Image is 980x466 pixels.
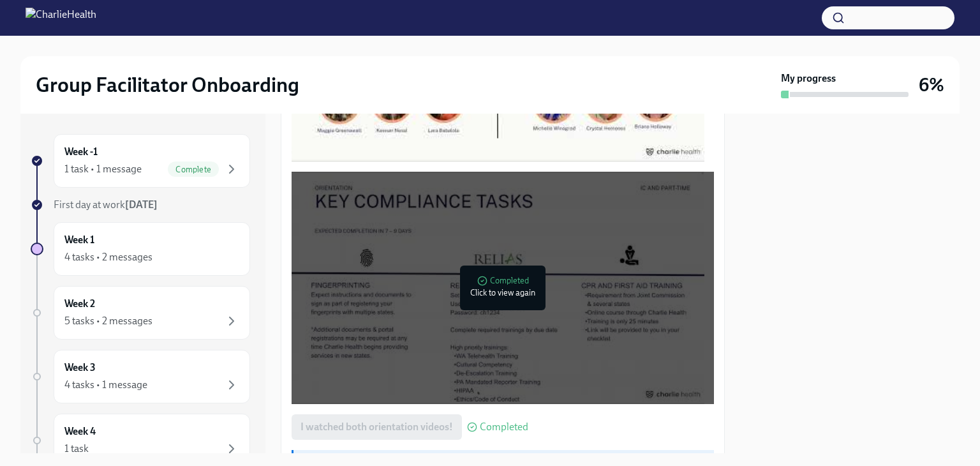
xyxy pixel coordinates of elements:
span: Completed [480,422,528,432]
h6: Week 4 [64,425,96,439]
div: 4 tasks • 2 messages [64,250,152,264]
a: Week 14 tasks • 2 messages [31,222,250,276]
strong: My progress [781,71,836,86]
div: 1 task • 1 message [64,162,142,176]
h6: Week 3 [64,361,96,375]
div: 1 task [64,442,89,456]
div: 5 tasks • 2 messages [64,314,152,328]
h6: Week 2 [64,297,95,311]
a: Week 34 tasks • 1 message [31,350,250,403]
a: First day at work[DATE] [31,198,250,212]
strong: [DATE] [125,199,158,211]
a: Week 25 tasks • 2 messages [31,286,250,340]
img: CharlieHealth [26,8,96,28]
h6: Week 1 [64,233,94,247]
span: Complete [168,165,219,174]
span: First day at work [54,199,158,211]
h2: Group Facilitator Onboarding [36,72,299,98]
div: 4 tasks • 1 message [64,378,147,392]
a: Week -11 task • 1 messageComplete [31,134,250,188]
h6: Week -1 [64,145,98,159]
h3: 6% [919,73,944,96]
